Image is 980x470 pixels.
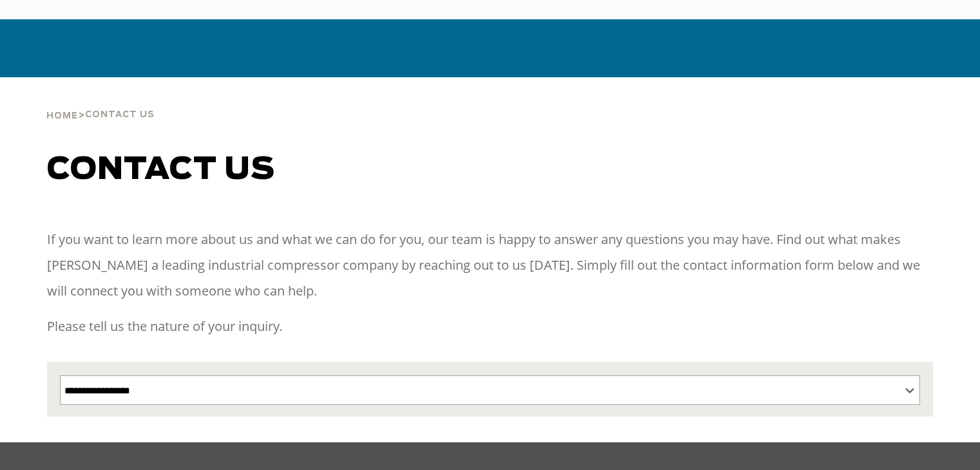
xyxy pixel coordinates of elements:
[47,155,275,185] span: Contact us
[46,109,78,121] a: Home
[47,227,933,304] p: If you want to learn more about us and what we can do for you, our team is happy to answer any qu...
[46,112,78,120] span: Home
[46,77,155,126] div: >
[85,111,155,119] span: Contact Us
[47,314,933,339] p: Please tell us the nature of your inquiry.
